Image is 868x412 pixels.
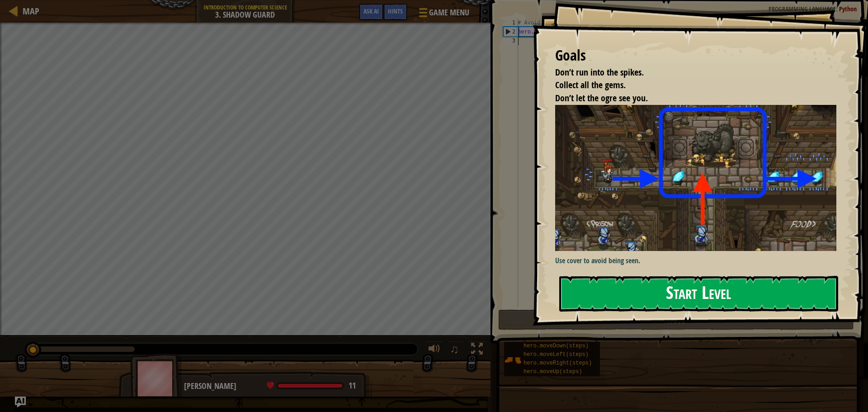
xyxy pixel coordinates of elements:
[349,380,356,391] span: 11
[503,36,518,45] div: 3
[184,380,363,392] div: [PERSON_NAME]
[468,341,486,360] button: Toggle fullscreen
[498,309,854,330] button: Run
[18,5,39,17] a: Map
[448,341,463,360] button: ♫
[504,27,518,36] div: 2
[544,92,834,105] li: Don’t let the ogre see you.
[555,92,648,104] span: Don’t let the ogre see you.
[524,351,589,358] span: hero.moveLeft(steps)
[524,360,592,366] span: hero.moveRight(steps)
[15,397,26,407] button: Ask AI
[559,276,838,312] button: Start Level
[555,45,836,66] div: Goals
[412,4,475,25] button: Game Menu
[388,7,403,15] span: Hints
[130,353,183,403] img: thang_avatar_frame.png
[429,7,469,19] span: Game Menu
[524,369,582,375] span: hero.moveUp(steps)
[504,351,521,369] img: portrait.png
[450,342,459,356] span: ♫
[555,66,644,78] span: Don’t run into the spikes.
[425,341,443,360] button: Adjust volume
[363,7,379,15] span: Ask AI
[555,256,843,266] p: Use cover to avoid being seen.
[544,66,834,79] li: Don’t run into the spikes.
[23,5,39,17] span: Map
[555,105,843,251] img: Shadow guard
[359,4,383,20] button: Ask AI
[555,79,626,91] span: Collect all the gems.
[524,343,589,349] span: hero.moveDown(steps)
[544,79,834,92] li: Collect all the gems.
[503,18,518,27] div: 1
[267,382,356,390] div: health: 11 / 11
